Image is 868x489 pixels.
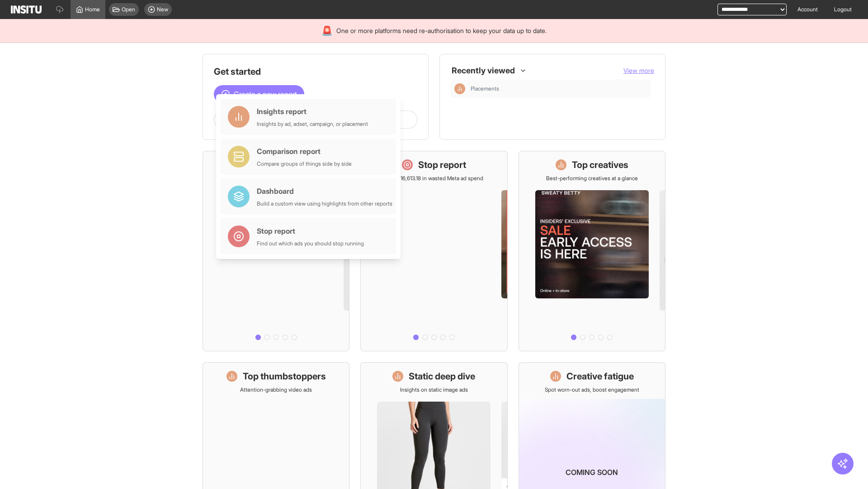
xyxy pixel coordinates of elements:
[157,6,168,13] span: New
[257,146,352,157] div: Comparison report
[85,6,100,13] span: Home
[360,151,507,351] a: Stop reportSave £16,613.18 in wasted Meta ad spend
[546,175,638,182] p: Best-performing creatives at a glance
[409,370,475,383] h1: Static deep dive
[203,151,349,351] a: What's live nowSee all active ads instantly
[257,120,368,128] div: Insights by ad, adset, campaign, or placement
[257,225,364,236] div: Stop report
[234,89,297,100] span: Create a new report
[243,370,326,383] h1: Top thumbstoppers
[214,85,304,103] button: Create a new report
[418,158,466,171] h1: Stop report
[384,175,483,182] p: Save £16,613.18 in wasted Meta ad spend
[471,85,647,92] span: Placements
[122,6,135,13] span: Open
[471,85,499,92] span: Placements
[257,106,368,117] div: Insights report
[257,240,364,247] div: Find out which ads you should stop running
[240,386,312,393] p: Attention-grabbing video ads
[623,67,654,74] span: View more
[336,26,547,35] span: One or more platforms need re-authorisation to keep your data up to date.
[257,160,352,168] div: Compare groups of things side by side
[454,83,465,94] div: Insights
[572,158,628,171] h1: Top creatives
[257,200,392,207] div: Build a custom view using highlights from other reports
[321,24,333,37] div: 🚨
[214,65,417,78] h1: Get started
[257,186,392,197] div: Dashboard
[519,151,665,351] a: Top creativesBest-performing creatives at a glance
[11,5,42,14] img: Logo
[400,386,468,393] p: Insights on static image ads
[623,66,654,75] button: View more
